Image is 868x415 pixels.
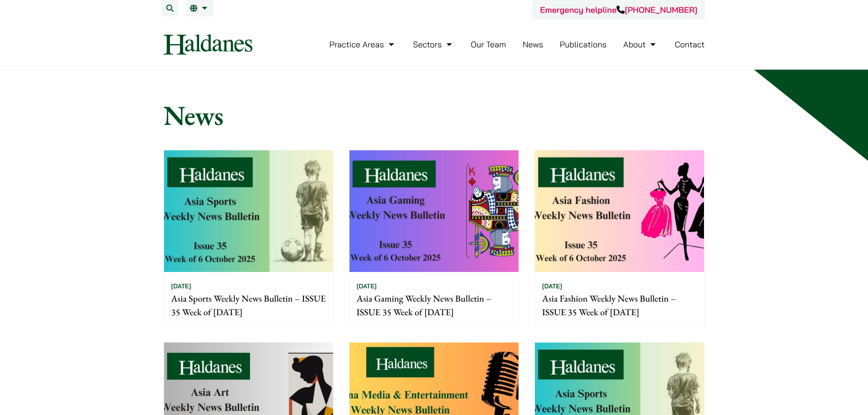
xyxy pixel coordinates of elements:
[171,282,191,290] time: [DATE]
[675,39,705,50] a: Contact
[560,39,607,50] a: Publications
[171,292,326,319] p: Asia Sports Weekly News Bulletin – ISSUE 35 Week of [DATE]
[413,39,454,50] a: Sectors
[329,39,396,50] a: Practice Areas
[542,292,697,319] p: Asia Fashion Weekly News Bulletin – ISSUE 35 Week of [DATE]
[523,39,543,50] a: News
[623,39,658,50] a: About
[349,150,519,327] a: [DATE] Asia Gaming Weekly News Bulletin – ISSUE 35 Week of [DATE]
[540,5,697,15] a: Emergency helpline[PHONE_NUMBER]
[190,5,210,12] a: EN
[542,282,562,290] time: [DATE]
[164,99,705,132] h1: News
[357,292,511,319] p: Asia Gaming Weekly News Bulletin – ISSUE 35 Week of [DATE]
[534,150,704,327] a: [DATE] Asia Fashion Weekly News Bulletin – ISSUE 35 Week of [DATE]
[164,34,252,55] img: Logo of Haldanes
[471,39,506,50] a: Our Team
[357,282,377,290] time: [DATE]
[164,150,334,327] a: [DATE] Asia Sports Weekly News Bulletin – ISSUE 35 Week of [DATE]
